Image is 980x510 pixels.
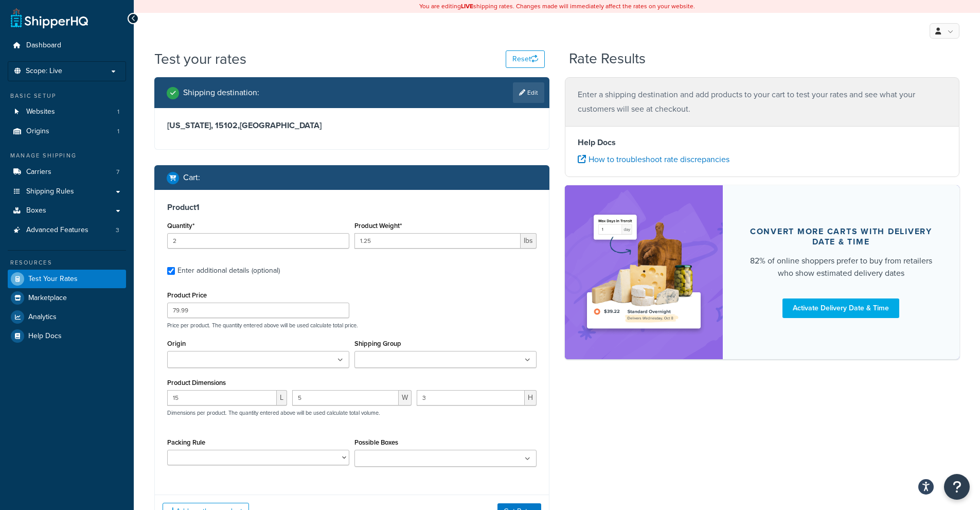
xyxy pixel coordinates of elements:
span: lbs [521,233,537,249]
input: Enter additional details (optional) [167,267,175,275]
span: Boxes [26,206,46,215]
a: Boxes [8,201,126,220]
span: 1 [117,127,119,136]
label: Shipping Group [354,340,401,347]
div: 82% of online shoppers prefer to buy from retailers who show estimated delivery dates [747,255,935,279]
span: Shipping Rules [26,187,74,196]
span: Marketplace [28,294,67,303]
button: Reset [506,50,545,68]
h1: Test your rates [154,49,246,69]
li: Origins [8,122,126,141]
span: 3 [116,226,119,235]
h2: Rate Results [569,51,646,67]
label: Product Dimensions [167,379,226,386]
div: Basic Setup [8,92,126,100]
p: Dimensions per product. The quantity entered above will be used calculate total volume. [165,409,380,416]
h3: Product 1 [167,202,537,213]
div: Enter additional details (optional) [177,263,280,278]
p: Enter a shipping destination and add products to your cart to test your rates and see what your c... [578,87,947,116]
div: Resources [8,258,126,267]
label: Possible Boxes [354,438,398,446]
h3: [US_STATE], 15102 , [GEOGRAPHIC_DATA] [167,120,537,131]
a: Websites1 [8,102,126,121]
h2: Shipping destination : [183,88,259,97]
h4: Help Docs [578,136,947,149]
div: Manage Shipping [8,151,126,160]
span: Dashboard [26,41,61,50]
span: L [277,390,287,406]
label: Quantity* [167,222,194,230]
label: Packing Rule [167,438,205,446]
span: Analytics [28,313,57,322]
label: Product Weight* [354,222,402,230]
span: Origins [26,127,49,136]
a: How to troubleshoot rate discrepancies [578,153,729,165]
div: Convert more carts with delivery date & time [747,226,935,247]
li: Advanced Features [8,221,126,240]
span: Scope: Live [26,67,62,76]
a: Shipping Rules [8,182,126,201]
span: H [525,390,537,406]
input: 0.0 [167,233,349,249]
span: Test Your Rates [28,275,78,284]
button: Open Resource Center [944,474,970,500]
span: 7 [116,168,119,177]
a: Origins1 [8,122,126,141]
a: Activate Delivery Date & Time [782,298,899,318]
span: 1 [117,108,119,116]
span: Help Docs [28,332,62,341]
a: Edit [513,82,544,103]
label: Origin [167,340,186,347]
a: Analytics [8,308,126,326]
li: Websites [8,102,126,121]
li: Carriers [8,163,126,182]
a: Carriers7 [8,163,126,182]
h2: Cart : [183,173,200,182]
a: Test Your Rates [8,270,126,288]
a: Advanced Features3 [8,221,126,240]
span: Advanced Features [26,226,88,235]
input: 0.00 [354,233,521,249]
a: Dashboard [8,36,126,55]
span: Websites [26,108,55,116]
a: Help Docs [8,327,126,345]
p: Price per product. The quantity entered above will be used calculate total price. [165,322,539,329]
span: Carriers [26,168,51,177]
span: W [399,390,412,406]
img: feature-image-ddt-36eae7f7280da8017bfb280eaccd9c446f90b1fe08728e4019434db127062ab4.png [580,201,707,344]
label: Product Price [167,291,207,299]
a: Marketplace [8,289,126,307]
b: LIVE [461,2,473,11]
